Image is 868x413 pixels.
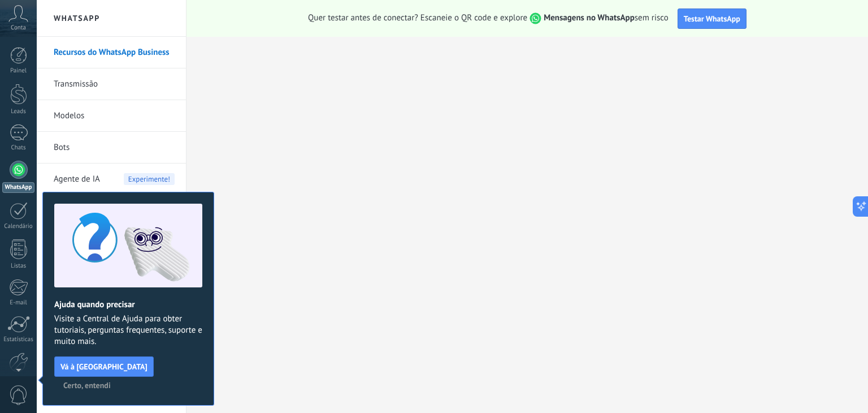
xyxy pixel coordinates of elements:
[2,223,35,230] div: Calendário
[684,14,740,24] span: Testar WhatsApp
[60,363,147,371] span: Vá à [GEOGRAPHIC_DATA]
[2,144,35,152] div: Chats
[2,263,35,270] div: Listas
[54,164,175,195] a: Agente de IAExperimente!
[37,68,186,100] li: Transmissão
[54,100,175,132] a: Modelos
[37,164,186,195] li: Agente de IA
[124,173,175,185] span: Experimente!
[37,132,186,164] li: Bots
[11,24,26,32] span: Conta
[2,182,34,193] div: WhatsApp
[54,356,154,377] button: Vá à [GEOGRAPHIC_DATA]
[37,100,186,132] li: Modelos
[2,67,35,75] div: Painel
[308,12,669,24] span: Quer testar antes de conectar? Escaneie o QR code e explore sem risco
[544,12,635,23] strong: Mensagens no WhatsApp
[54,313,202,347] span: Visite a Central de Ajuda para obter tutoriais, perguntas frequentes, suporte e muito mais.
[54,68,175,100] a: Transmissão
[54,132,175,164] a: Bots
[54,164,100,195] span: Agente de IA
[2,108,35,115] div: Leads
[37,37,186,68] li: Recursos do WhatsApp Business
[54,37,175,68] a: Recursos do WhatsApp Business
[54,299,202,310] h2: Ajuda quando precisar
[2,336,35,343] div: Estatísticas
[2,299,35,307] div: E-mail
[678,8,747,29] button: Testar WhatsApp
[58,377,116,394] button: Certo, entendi
[63,381,111,389] span: Certo, entendi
